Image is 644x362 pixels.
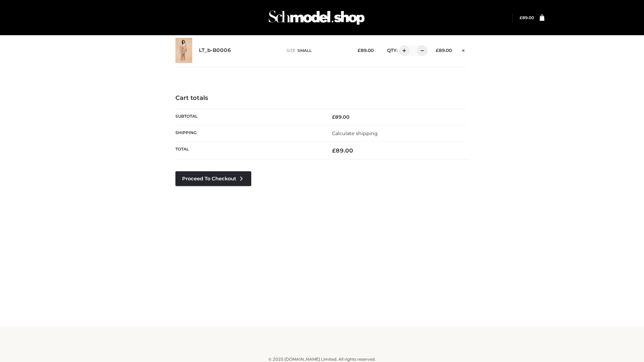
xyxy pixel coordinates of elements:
bdi: 89.00 [520,15,534,20]
h4: Cart totals [175,95,469,102]
bdi: 89.00 [358,48,374,53]
th: Subtotal [175,109,322,125]
a: Proceed to Checkout [175,171,251,186]
a: LT_b-B0006 [199,47,231,54]
span: £ [332,114,335,120]
bdi: 89.00 [332,114,350,120]
span: £ [332,147,336,154]
bdi: 89.00 [332,147,353,154]
div: QTY: [380,45,425,56]
th: Shipping [175,125,322,141]
a: £89.00 [520,15,534,20]
p: size : [286,48,347,54]
a: Remove this item [459,45,469,54]
a: Calculate shipping [332,130,378,136]
span: £ [358,48,361,53]
span: £ [436,48,439,53]
bdi: 89.00 [436,48,452,53]
span: £ [520,15,522,20]
img: Schmodel Admin 964 [266,4,367,31]
span: SMALL [298,48,312,53]
th: Total [175,142,322,160]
